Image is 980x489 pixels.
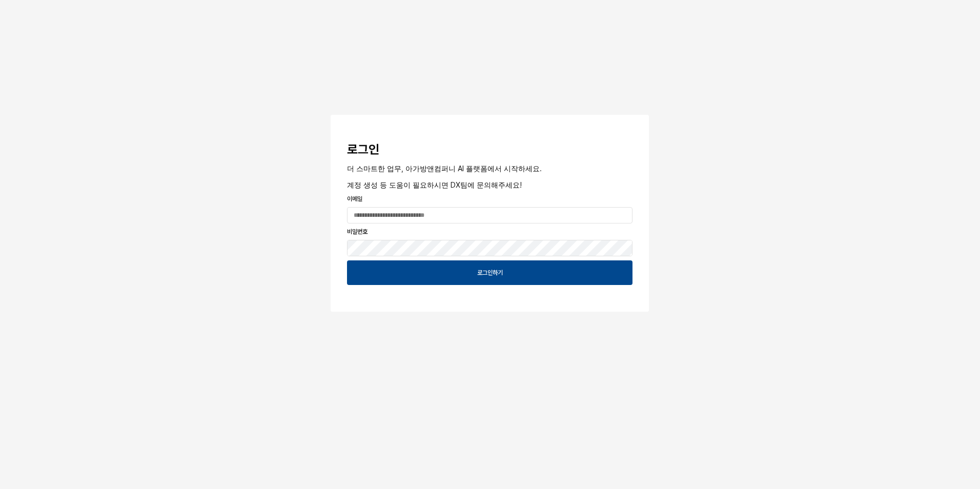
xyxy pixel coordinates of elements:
[347,163,632,174] p: 더 스마트한 업무, 아가방앤컴퍼니 AI 플랫폼에서 시작하세요.
[347,194,632,203] p: 이메일
[347,227,632,236] p: 비밀번호
[347,179,632,190] p: 계정 생성 등 도움이 필요하시면 DX팀에 문의해주세요!
[477,269,503,277] p: 로그인하기
[347,260,632,285] button: 로그인하기
[347,142,632,157] h3: 로그인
